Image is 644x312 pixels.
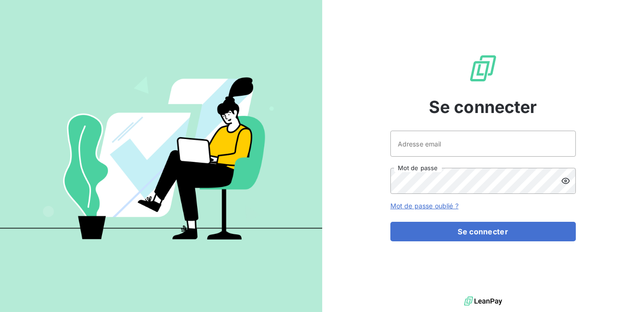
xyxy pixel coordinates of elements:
input: placeholder [390,131,576,157]
a: Mot de passe oublié ? [390,202,459,210]
img: logo [464,294,502,308]
img: Logo LeanPay [468,53,498,83]
span: Se connecter [429,94,537,119]
button: Se connecter [390,222,576,241]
